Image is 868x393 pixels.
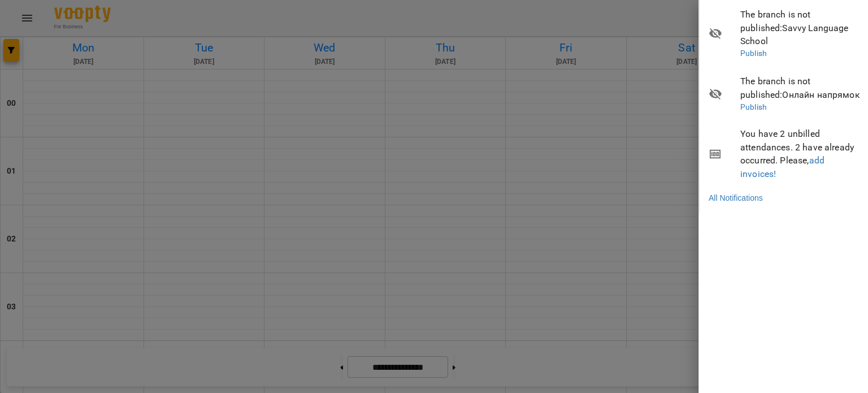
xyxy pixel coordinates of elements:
span: You have 2 unbilled attendances. 2 have already occurred. Please, [740,127,860,180]
a: add invoices! [740,155,824,179]
a: Publish [740,49,767,58]
a: All Notifications [709,192,763,204]
a: Publish [740,102,767,111]
span: The branch is not published : Savvy Language School [740,8,860,48]
span: The branch is not published : Онлайн напрямок [740,75,860,101]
